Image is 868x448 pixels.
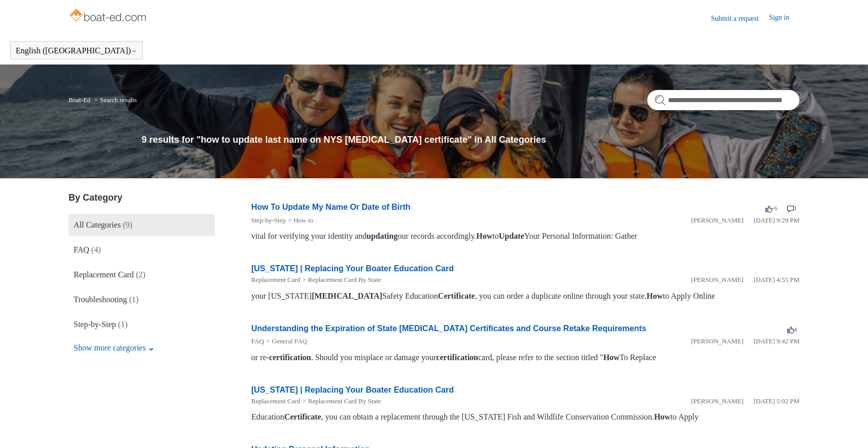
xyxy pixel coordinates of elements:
[251,264,454,273] a: [US_STATE] | Replacing Your Boater Education Card
[69,191,215,205] h3: By Category
[647,90,799,110] input: Search
[251,215,286,226] li: Step-by-Step
[438,292,475,300] em: Certificate
[286,215,313,226] li: How to
[16,46,137,55] button: English ([GEOGRAPHIC_DATA])
[476,232,492,240] em: How
[69,338,159,358] button: Show more categories
[308,276,381,283] a: Replacement Card By State
[754,397,799,405] time: 05/21/2024, 17:02
[264,336,307,346] li: General FAQ
[74,320,116,329] span: Step-by-Step
[754,276,799,283] time: 05/21/2024, 16:55
[691,275,743,285] li: [PERSON_NAME]
[251,336,264,346] li: FAQ
[691,336,743,346] li: [PERSON_NAME]
[436,353,478,362] em: certification
[765,204,778,212] span: -6
[251,351,799,364] div: or re- . Should you misplace or damage your card, please refer to the section titled " To Replace
[74,270,134,279] span: Replacement Card
[123,220,132,229] span: (9)
[251,397,300,405] a: Replacement Card
[69,289,215,311] a: Troubleshooting (1)
[691,396,743,406] li: [PERSON_NAME]
[293,216,313,224] a: How to
[787,326,797,333] span: 4
[251,386,454,394] a: [US_STATE] | Replacing Your Boater Education Card
[251,275,300,285] li: Replacement Card
[136,270,146,279] span: (2)
[74,220,121,229] span: All Categories
[74,245,89,254] span: FAQ
[787,204,797,212] span: 1
[92,96,137,104] li: Search results
[499,232,524,240] em: Update
[91,245,101,254] span: (4)
[251,337,264,345] a: FAQ
[251,203,411,211] a: How To Update My Name Or Date of Birth
[654,412,671,421] em: How
[366,232,397,240] em: updating
[251,411,799,423] div: Education , you can obtain a replacement through the [US_STATE] Fish and Wildlife Conservation Co...
[769,12,799,24] a: Sign in
[69,264,215,286] a: Replacement Card (2)
[754,337,799,345] time: 03/16/2022, 21:42
[251,324,646,333] a: Understanding the Expiration of State [MEDICAL_DATA] Certificates and Course Retake Requirements
[251,230,799,242] div: vital for verifying your identity and our records accordingly. to Your Personal Information: Gather
[300,396,381,406] li: Replacement Card By State
[272,337,307,345] a: General FAQ
[69,239,215,261] a: FAQ (4)
[284,412,321,421] em: Certificate
[74,295,127,304] span: Troubleshooting
[691,215,743,226] li: [PERSON_NAME]
[269,353,311,362] em: certification
[603,353,619,362] em: How
[118,320,128,329] span: (1)
[69,96,92,104] li: Boat-Ed
[300,275,381,285] li: Replacement Card By State
[129,295,139,304] span: (1)
[142,133,799,147] h1: 9 results for "how to update last name on NYS [MEDICAL_DATA] certificate" in All Categories
[711,13,769,24] a: Submit a request
[251,396,300,406] li: Replacement Card
[308,397,381,405] a: Replacement Card By State
[69,214,215,236] a: All Categories (9)
[69,313,215,336] a: Step-by-Step (1)
[251,290,799,302] div: your [US_STATE] Safety Education , you can order a duplicate online through your state. to Apply ...
[69,6,149,26] img: Boat-Ed Help Center home page
[754,216,799,224] time: 03/15/2022, 21:29
[251,276,300,283] a: Replacement Card
[69,96,90,104] a: Boat-Ed
[647,292,663,300] em: How
[251,216,286,224] a: Step-by-Step
[312,292,382,300] em: [MEDICAL_DATA]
